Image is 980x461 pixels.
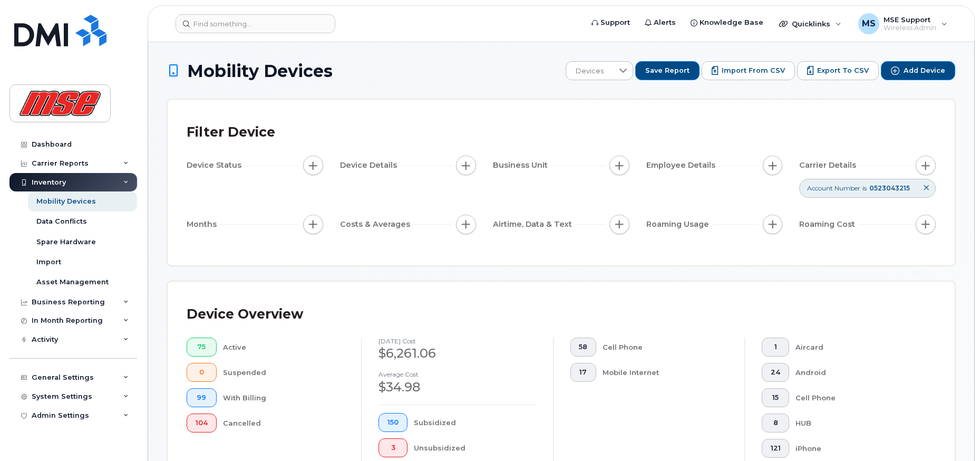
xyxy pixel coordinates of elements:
[762,363,790,382] button: 24
[762,439,790,458] button: 121
[340,160,400,171] span: Device Details
[797,61,879,80] button: Export to CSV
[570,363,597,382] button: 17
[379,344,536,362] div: $6,261.06
[196,368,208,377] span: 0
[799,160,859,171] span: Carrier Details
[635,61,700,80] button: Save Report
[196,393,208,402] span: 99
[187,338,217,357] button: 75
[387,418,399,427] span: 150
[771,444,781,453] span: 121
[771,343,781,351] span: 1
[387,444,399,452] span: 3
[379,438,407,457] button: 3
[762,414,790,433] button: 8
[340,219,413,230] span: Costs & Averages
[795,439,919,458] div: iPhone
[795,363,919,382] div: Android
[795,338,919,357] div: Aircard
[566,62,613,81] span: Devices
[771,419,781,427] span: 8
[187,414,217,433] button: 104
[817,66,869,75] span: Export to CSV
[379,338,536,344] h4: [DATE] cost
[223,414,345,433] div: Cancelled
[807,184,860,193] span: Account Number
[722,66,785,75] span: Import from CSV
[187,62,333,80] span: Mobility Devices
[187,363,217,382] button: 0
[196,419,208,427] span: 104
[702,61,795,80] button: Import from CSV
[646,219,712,230] span: Roaming Usage
[579,343,587,351] span: 58
[379,413,407,432] button: 150
[795,388,919,407] div: Cell Phone
[646,160,719,171] span: Employee Details
[603,363,727,382] div: Mobile Internet
[603,338,727,357] div: Cell Phone
[223,338,345,357] div: Active
[187,219,220,230] span: Months
[771,393,781,402] span: 15
[862,184,867,193] span: is
[187,388,217,407] button: 99
[771,368,781,377] span: 24
[187,301,303,328] div: Device Overview
[579,368,587,377] span: 17
[795,414,919,433] div: HUB
[493,160,551,171] span: Business Unit
[379,371,536,378] h4: Average cost
[869,184,910,192] span: 0523043215
[379,378,536,396] div: $34.98
[187,119,275,146] div: Filter Device
[414,438,536,457] div: Unsubsidized
[762,388,790,407] button: 15
[570,338,597,357] button: 58
[645,66,690,75] span: Save Report
[881,61,955,80] button: Add Device
[196,343,208,351] span: 75
[414,413,536,432] div: Subsidized
[904,66,945,75] span: Add Device
[223,363,345,382] div: Suspended
[762,338,790,357] button: 1
[223,388,345,407] div: With Billing
[493,219,575,230] span: Airtime, Data & Text
[187,160,245,171] span: Device Status
[799,219,858,230] span: Roaming Cost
